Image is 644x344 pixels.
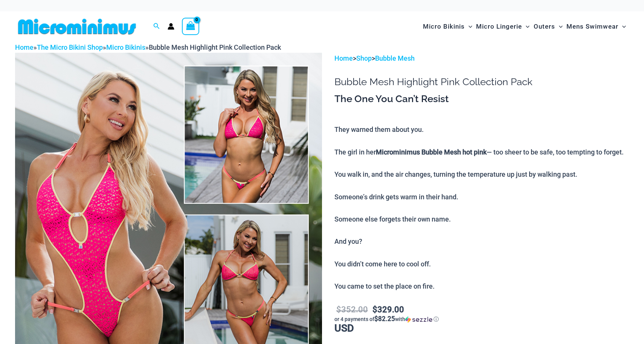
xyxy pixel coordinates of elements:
[37,43,103,51] a: The Micro Bikini Shop
[374,315,395,323] span: $82.25
[522,17,530,36] span: Menu Toggle
[476,17,522,36] span: Micro Lingerie
[534,17,555,36] span: Outers
[334,315,629,323] div: or 4 payments of with
[555,17,563,36] span: Menu Toggle
[465,17,472,36] span: Menu Toggle
[420,14,629,39] nav: Site Navigation
[372,305,404,314] bdi: 329.00
[336,305,368,314] bdi: 352.00
[15,18,139,35] img: MM SHOP LOGO FLAT
[334,76,629,88] h1: Bubble Mesh Highlight Pink Collection Pack
[334,124,629,292] p: They warned them about you. The girl in her — too sheer to be safe, too tempting to forget. You w...
[153,22,160,31] a: Search icon link
[474,15,531,38] a: Micro LingerieMenu ToggleMenu Toggle
[336,305,341,314] span: $
[376,148,487,156] b: Microminimus Bubble Mesh hot pink
[182,18,199,35] a: View Shopping Cart, empty
[423,17,465,36] span: Micro Bikinis
[565,15,628,38] a: Mens SwimwearMenu ToggleMenu Toggle
[375,54,415,62] a: Bubble Mesh
[334,54,353,62] a: Home
[334,315,629,323] div: or 4 payments of$82.25withSezzle Click to learn more about Sezzle
[532,15,565,38] a: OutersMenu ToggleMenu Toggle
[149,43,281,51] span: Bubble Mesh Highlight Pink Collection Pack
[405,316,432,323] img: Sezzle
[618,17,626,36] span: Menu Toggle
[15,43,281,51] span: » » »
[168,23,174,30] a: Account icon link
[15,43,34,51] a: Home
[334,304,629,334] p: USD
[334,53,629,64] p: > >
[106,43,145,51] a: Micro Bikinis
[334,93,629,105] h3: The One You Can’t Resist
[372,305,377,314] span: $
[566,17,618,36] span: Mens Swimwear
[356,54,372,62] a: Shop
[421,15,474,38] a: Micro BikinisMenu ToggleMenu Toggle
